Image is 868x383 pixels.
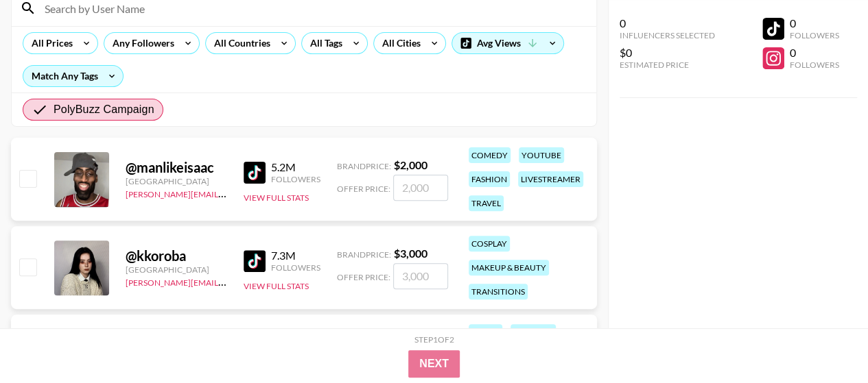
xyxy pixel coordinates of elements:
[511,324,556,340] div: lifestyle
[271,249,320,262] div: 7.3M
[469,236,510,251] div: cosplay
[337,161,391,171] span: Brand Price:
[790,60,839,70] div: Followers
[126,264,227,275] div: [GEOGRAPHIC_DATA]
[337,249,391,260] span: Brand Price:
[302,33,345,53] div: All Tags
[54,101,154,118] span: PolyBuzz Campaign
[469,284,528,299] div: transitions
[244,162,266,184] img: TikTok
[394,247,427,260] strong: $ 3,000
[337,272,390,282] span: Offer Price:
[469,260,549,275] div: makeup & beauty
[126,247,227,264] div: @ kkoroba
[620,60,715,70] div: Estimated Price
[206,33,273,53] div: All Countries
[469,147,511,163] div: comedy
[126,159,227,176] div: @ manlikeisaac
[126,275,329,288] a: [PERSON_NAME][EMAIL_ADDRESS][DOMAIN_NAME]
[469,195,504,211] div: travel
[126,176,227,186] div: [GEOGRAPHIC_DATA]
[271,160,320,174] div: 5.2M
[23,33,75,53] div: All Prices
[790,16,839,30] div: 0
[469,171,510,187] div: fashion
[394,158,427,171] strong: $ 2,000
[620,30,715,40] div: Influencers Selected
[408,350,460,378] button: Next
[790,46,839,60] div: 0
[271,174,320,184] div: Followers
[620,46,715,60] div: $0
[244,193,309,203] button: View Full Stats
[790,30,839,40] div: Followers
[518,171,583,187] div: livestreamer
[393,263,448,289] input: 3,000
[469,324,502,340] div: dance
[799,314,852,367] iframe: Drift Widget Chat Controller
[519,147,564,163] div: youtube
[244,281,309,291] button: View Full Stats
[374,33,423,53] div: All Cities
[620,16,715,30] div: 0
[244,250,266,272] img: TikTok
[104,33,177,53] div: Any Followers
[337,184,390,194] span: Offer Price:
[271,262,320,273] div: Followers
[452,33,563,53] div: Avg Views
[393,175,448,201] input: 2,000
[414,334,454,345] div: Step 1 of 2
[23,66,123,86] div: Match Any Tags
[126,186,329,199] a: [PERSON_NAME][EMAIL_ADDRESS][DOMAIN_NAME]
